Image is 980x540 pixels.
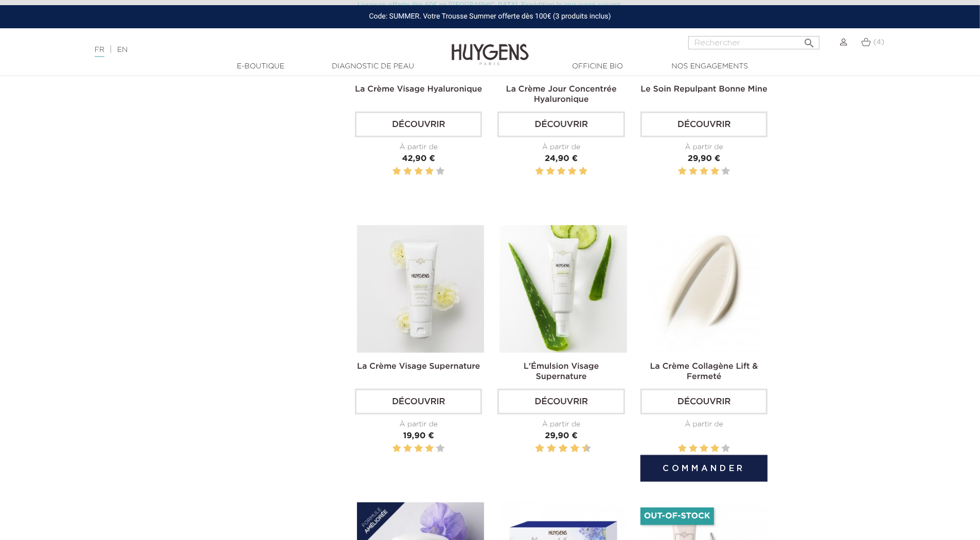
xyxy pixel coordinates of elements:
label: 3 [700,165,708,178]
button: Commander [640,455,768,482]
label: 3 [545,442,546,455]
label: 2 [546,165,555,178]
span: 29,90 € [545,432,578,440]
a: FR [95,46,104,57]
label: 1 [678,442,686,455]
button:  [800,33,818,47]
a: Découvrir [355,112,482,137]
span: 29,90 € [688,155,721,163]
label: 2 [403,442,412,455]
span: 19,90 € [403,432,434,440]
a: Diagnostic de peau [322,61,424,72]
div: À partir de [355,419,482,430]
a: Découvrir [497,112,625,137]
div: | [90,44,401,56]
label: 1 [678,165,686,178]
label: 5 [436,442,444,455]
label: 1 [533,442,535,455]
label: 4 [711,165,719,178]
label: 6 [561,442,566,455]
label: 2 [689,165,697,178]
li: Out-of-Stock [640,508,714,525]
label: 3 [415,165,423,178]
label: 2 [403,165,412,178]
a: EN [117,46,128,53]
label: 1 [393,165,401,178]
label: 3 [700,442,708,455]
div: À partir de [640,419,768,430]
img: Huygens [452,27,529,67]
a: La Crème Jour Concentrée Hyaluronique [506,85,617,104]
a: Découvrir [640,112,768,137]
label: 4 [568,165,576,178]
a: Officine Bio [546,61,649,72]
a: Découvrir [640,389,768,415]
a: La Crème Visage Supernature [357,363,480,371]
label: 5 [722,165,730,178]
a: (4) [861,38,884,46]
a: La Crème Visage Hyaluronique [355,85,482,94]
label: 5 [436,165,444,178]
a: Le Soin Repulpant Bonne Mine [641,85,768,94]
label: 2 [537,442,542,455]
a: Découvrir [355,389,482,415]
img: La Crème Visage Supernature [357,225,484,352]
a: Nos engagements [658,61,761,72]
div: À partir de [497,142,625,153]
label: 4 [425,442,434,455]
label: 4 [711,442,719,455]
label: 10 [584,442,589,455]
a: E-Boutique [209,61,312,72]
div: À partir de [497,419,625,430]
label: 3 [557,165,565,178]
div: À partir de [355,142,482,153]
label: 5 [579,165,587,178]
label: 4 [549,442,554,455]
span: 24,90 € [545,155,578,163]
label: 1 [536,165,544,178]
span: 42,90 € [402,155,435,163]
i:  [803,34,815,46]
label: 5 [722,442,730,455]
label: 5 [557,442,558,455]
label: 9 [580,442,582,455]
label: 2 [689,442,697,455]
label: 7 [568,442,570,455]
img: L'Émulsion Visage Supernature [500,225,627,352]
a: Découvrir [497,389,625,415]
a: L'Émulsion Visage Supernature [524,363,599,381]
div: À partir de [640,142,768,153]
input: Rechercher [688,36,819,49]
label: 1 [393,442,401,455]
span: (4) [874,39,884,46]
label: 4 [425,165,434,178]
label: 3 [415,442,423,455]
label: 8 [573,442,578,455]
a: La Crème Collagène Lift & Fermeté [650,363,758,381]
